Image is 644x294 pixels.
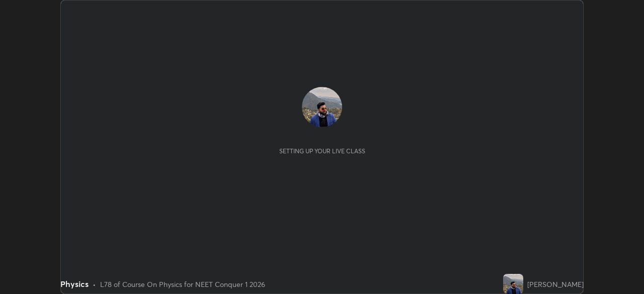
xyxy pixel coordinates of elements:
div: L78 of Course On Physics for NEET Conquer 1 2026 [100,279,265,289]
div: [PERSON_NAME] [527,279,584,289]
img: 32457bb2dde54d7ea7c34c8e2a2521d0.jpg [302,87,342,127]
div: Physics [60,278,89,290]
div: • [93,279,96,289]
img: 32457bb2dde54d7ea7c34c8e2a2521d0.jpg [503,274,523,294]
div: Setting up your live class [279,147,365,155]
